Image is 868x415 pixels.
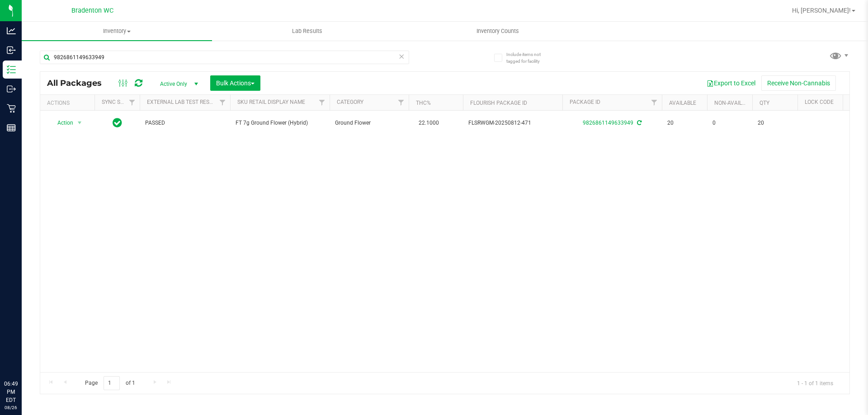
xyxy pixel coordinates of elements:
span: Hi, [PERSON_NAME]! [792,7,851,14]
a: Filter [125,95,140,110]
span: Bradenton WC [71,7,113,14]
a: 9826861149633949 [583,120,633,126]
a: Filter [394,95,409,110]
a: Flourish Package ID [470,100,527,106]
a: Inventory Counts [402,22,593,41]
inline-svg: Outbound [7,84,16,93]
button: Export to Excel [701,75,761,91]
p: 06:49 PM EDT [4,380,18,404]
span: Bulk Actions [216,79,255,87]
a: Sku Retail Display Name [237,99,305,105]
inline-svg: Retail [7,104,16,113]
span: PASSED [145,119,225,127]
span: Include items not tagged for facility [506,51,552,65]
span: All Packages [47,78,111,88]
a: Available [669,100,696,106]
span: FT 7g Ground Flower (Hybrid) [236,119,324,127]
a: THC% [416,100,431,106]
span: Clear [398,51,405,62]
span: FLSRWGM-20250812-471 [468,119,557,127]
span: Action [49,117,74,129]
inline-svg: Analytics [7,26,16,35]
a: Filter [647,95,662,110]
iframe: Resource center [9,343,36,370]
p: 08/26 [4,404,18,411]
inline-svg: Inbound [7,46,16,55]
button: Bulk Actions [210,75,260,91]
a: Lab Results [212,22,402,41]
inline-svg: Inventory [7,65,16,74]
a: Non-Available [714,100,755,106]
span: 1 - 1 of 1 items [790,376,840,390]
span: 20 [667,119,702,127]
a: Inventory [22,22,212,41]
span: 22.1000 [414,117,443,130]
span: Lab Results [280,27,335,35]
span: 20 [758,119,792,127]
span: Inventory Counts [464,27,531,35]
input: 1 [104,376,120,390]
div: Actions [47,100,91,106]
input: Search Package ID, Item Name, SKU, Lot or Part Number... [40,51,409,64]
button: Receive Non-Cannabis [761,75,836,91]
a: Lock Code [805,99,834,105]
a: Filter [315,95,330,110]
a: Category [337,99,363,105]
a: Package ID [570,99,600,105]
span: Inventory [22,27,212,35]
span: Page of 1 [77,376,142,390]
inline-svg: Reports [7,123,16,132]
a: External Lab Test Result [147,99,218,105]
a: Sync Status [102,99,137,105]
a: Filter [215,95,230,110]
span: Ground Flower [335,119,403,127]
span: Sync from Compliance System [636,120,642,126]
span: 0 [712,119,747,127]
span: In Sync [113,117,122,129]
a: Qty [759,100,769,106]
span: select [74,117,85,129]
